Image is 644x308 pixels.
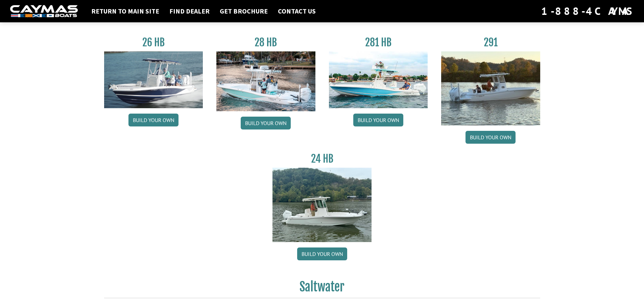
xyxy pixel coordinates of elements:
[272,168,372,242] img: 24_HB_thumbnail.jpg
[466,131,516,144] a: Build your own
[128,114,178,126] a: Build your own
[104,36,203,49] h3: 26 HB
[329,51,428,108] img: 28-hb-twin.jpg
[353,114,403,126] a: Build your own
[104,51,203,108] img: 26_new_photo_resized.jpg
[441,36,540,49] h3: 291
[241,117,291,129] a: Build your own
[216,36,315,49] h3: 28 HB
[88,7,163,16] a: Return to main site
[216,7,271,16] a: Get Brochure
[10,5,78,18] img: white-logo-c9c8dbefe5ff5ceceb0f0178aa75bf4bb51f6bca0971e226c86eb53dfe498488.png
[272,152,372,165] h3: 24 HB
[297,247,347,260] a: Build your own
[275,7,319,16] a: Contact Us
[104,279,540,298] h2: Saltwater
[216,51,315,111] img: 28_hb_thumbnail_for_caymas_connect.jpg
[441,51,540,125] img: 291_Thumbnail.jpg
[541,4,634,19] div: 1-888-4CAYMAS
[166,7,213,16] a: Find Dealer
[329,36,428,49] h3: 281 HB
